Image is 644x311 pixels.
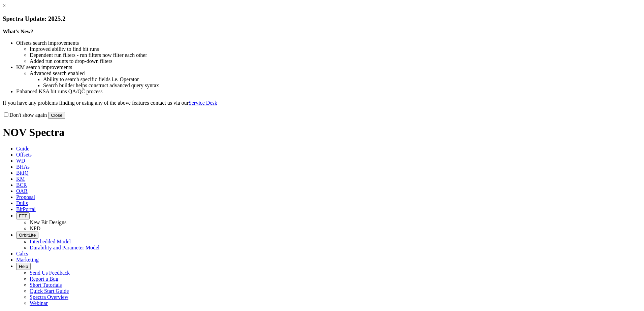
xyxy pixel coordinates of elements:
span: BitPortal [16,206,36,212]
a: New Bit Designs [30,219,66,225]
li: Advanced search enabled [30,70,641,76]
a: Report a Bug [30,276,58,282]
span: Proposal [16,194,35,200]
li: KM search improvements [16,64,641,70]
input: Don't show again [4,112,8,117]
span: OAR [16,188,28,194]
button: Close [48,112,65,119]
span: Offsets [16,152,32,158]
li: Offsets search improvements [16,40,641,46]
h1: NOV Spectra [3,126,641,139]
li: Enhanced KSA bit runs QA/QC process [16,89,641,95]
label: Don't show again [3,112,47,118]
span: BCR [16,182,27,188]
h3: Spectra Update: 2025.2 [3,15,641,23]
a: Webinar [30,300,48,306]
span: Dulls [16,200,28,206]
a: Send Us Feedback [30,270,70,276]
span: Calcs [16,251,28,256]
p: If you have any problems finding or using any of the above features contact us via our [3,100,641,106]
span: Guide [16,146,29,151]
li: Added run counts to drop-down filters [30,58,641,64]
span: FTT [19,213,27,218]
span: KM [16,176,25,182]
a: × [3,3,6,8]
span: WD [16,158,25,164]
li: Ability to search specific fields i.e. Operator [43,76,641,82]
a: Short Tutorials [30,282,62,288]
span: BHAs [16,164,30,170]
a: Service Desk [189,100,217,106]
li: Dependent run filters - run filters now filter each other [30,52,641,58]
li: Improved ability to find bit runs [30,46,641,52]
li: Search builder helps construct advanced query syntax [43,82,641,89]
span: BitIQ [16,170,28,176]
a: Quick Start Guide [30,288,69,294]
span: Marketing [16,257,39,263]
a: Interbedded Model [30,239,71,244]
strong: What's New? [3,29,33,34]
span: OrbitLite [19,233,36,238]
a: Durability and Parameter Model [30,245,100,250]
a: Spectra Overview [30,294,68,300]
span: Help [19,264,28,269]
a: NPD [30,226,40,231]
